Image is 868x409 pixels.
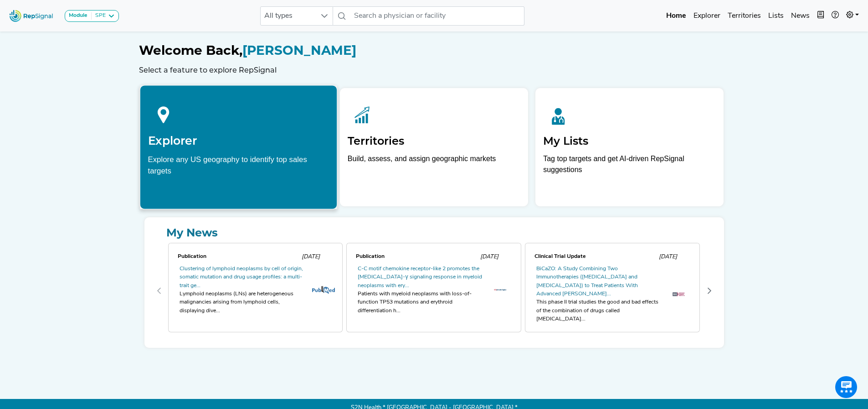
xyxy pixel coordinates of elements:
a: Territories [724,7,765,25]
span: Welcome Back, [139,42,242,58]
strong: Module [69,13,87,18]
div: 0 [166,241,345,341]
span: [DATE] [302,254,320,260]
img: OIP._mTKVcHljqFxR23oZ0czXgHaBS [494,289,506,291]
a: My ListsTag top targets and get AI-driven RepSignal suggestions [535,88,724,206]
span: [DATE] [480,254,498,260]
img: OIP._T50ph8a7GY7fRHTyWllbwHaEF [673,291,685,298]
span: Clinical Trial Update [534,254,586,259]
span: Publication [178,254,206,259]
button: Intel Book [813,7,828,25]
div: SPE [92,12,106,20]
h6: Select a feature to explore RepSignal [139,66,729,74]
a: Lists [765,7,787,25]
button: Next Page [702,283,717,298]
a: Clustering of lymphoid neoplasms by cell of origin, somatic mutation and drug usage profiles: a m... [180,266,303,288]
h1: [PERSON_NAME] [139,43,729,58]
h2: Explorer [148,134,329,147]
a: My News [152,225,717,241]
div: 2 [523,241,702,341]
a: C-C motif chemokine receptor-like 2 promotes the [MEDICAL_DATA]-γ signaling response in myeloid n... [358,266,482,288]
div: Patients with myeloid neoplasms with loss-of-function TP53 mutations and erythroid differentiatio... [358,290,483,315]
div: This phase II trial studies the good and bad effects of the combination of drugs called [MEDICAL_... [536,298,661,323]
h2: Territories [348,135,520,148]
div: Lymphoid neoplasms (LNs) are heterogeneous malignancies arising from lymphoid cells, displaying d... [180,290,304,315]
a: Explorer [690,7,724,25]
h2: My Lists [543,135,716,148]
a: ExplorerExplore any US geography to identify top sales targets [139,85,337,209]
a: News [787,7,813,25]
a: BiCaZO: A Study Combining Two Immunotherapies ([MEDICAL_DATA] and [MEDICAL_DATA]) to Treat Patien... [536,266,638,297]
button: ModuleSPE [65,10,119,22]
img: pubmed_logo.fab3c44c.png [312,286,335,294]
span: All types [261,7,315,25]
div: Explore any US geography to identify top sales targets [148,153,329,176]
span: Publication [356,254,385,259]
p: Tag top targets and get AI-driven RepSignal suggestions [543,153,716,180]
a: TerritoriesBuild, assess, and assign geographic markets [340,88,528,206]
div: 1 [344,241,523,341]
a: Home [663,7,690,25]
span: [DATE] [659,254,677,260]
input: Search a physician or facility [350,6,524,26]
p: Build, assess, and assign geographic markets [348,153,520,180]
